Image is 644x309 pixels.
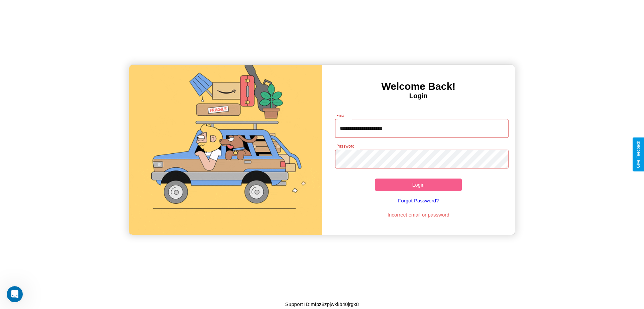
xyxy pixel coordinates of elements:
img: gif [129,65,322,235]
label: Password [336,143,354,149]
label: Email [336,113,347,118]
h3: Welcome Back! [322,81,515,92]
div: Give Feedback [636,141,641,168]
iframe: Intercom live chat [7,286,23,302]
h4: Login [322,92,515,100]
p: Incorrect email or password [332,210,505,219]
p: Support ID: mfpz8zpjwkkb40jrgx8 [285,300,359,309]
a: Forgot Password? [332,191,505,210]
button: Login [375,179,462,191]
